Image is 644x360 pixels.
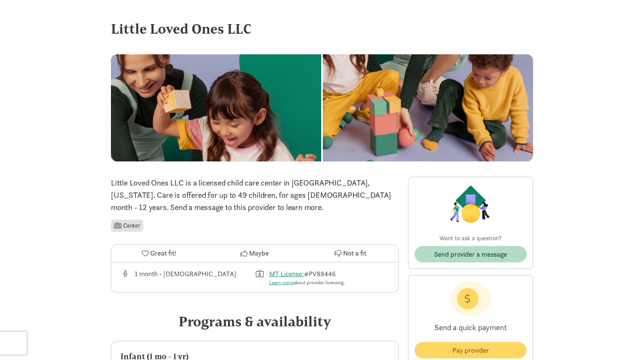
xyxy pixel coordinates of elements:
p: Little Loved Ones LLC is a licensed child care center in [GEOGRAPHIC_DATA], [US_STATE]. Care is o... [111,177,399,213]
div: License number [255,269,390,287]
button: Not a fit [303,244,398,262]
span: Pay provider [452,345,489,355]
span: Great fit! [150,248,176,258]
div: about provider licensing. [269,279,345,287]
div: Age range for children that this provider cares for [120,269,255,287]
p: Want to ask a question? [415,234,527,243]
div: Little Loved Ones LLC [111,18,533,39]
button: Send provider a message [415,246,527,262]
p: Send a quick payment [415,316,527,339]
img: Provider logo [448,183,493,225]
span: Maybe [249,248,269,258]
div: Programs & availability [111,311,399,332]
button: Great fit! [111,244,207,262]
button: Maybe [207,244,302,262]
li: Center [111,220,143,232]
span: Send provider a message [434,249,507,259]
div: 1 month - [DEMOGRAPHIC_DATA] [135,269,236,287]
a: MT License: [269,269,304,278]
span: Not a fit [343,248,366,258]
a: Learn more [269,279,293,286]
div: #PV88446 [269,269,345,287]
